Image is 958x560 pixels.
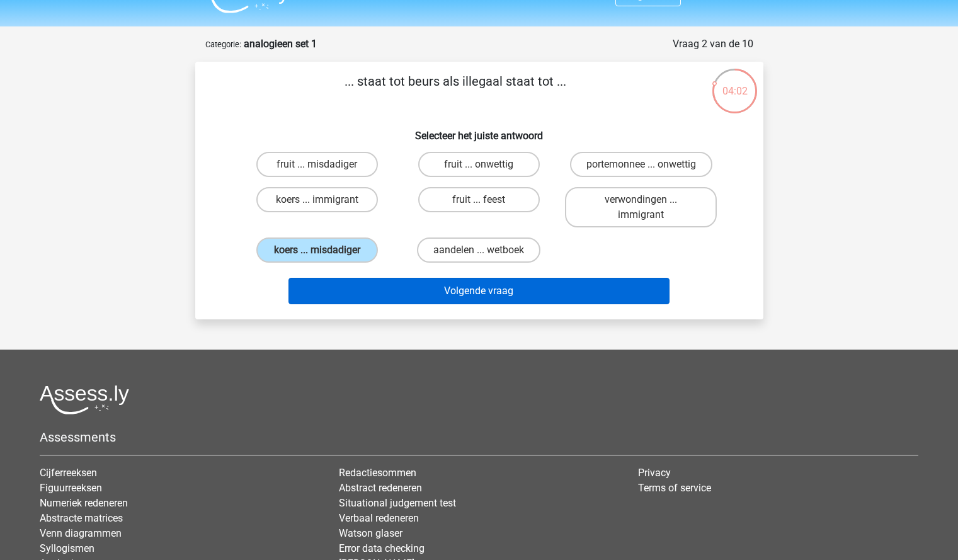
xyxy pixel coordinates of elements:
a: Watson glaser [339,527,402,539]
a: Situational judgement test [339,497,456,509]
a: Redactiesommen [339,467,416,479]
a: Abstract redeneren [339,482,422,494]
strong: analogieen set 1 [244,38,317,50]
a: Terms of service [638,482,711,494]
a: Numeriek redeneren [40,497,128,509]
a: Verbaal redeneren [339,512,419,524]
a: Venn diagrammen [40,527,122,539]
h6: Selecteer het juiste antwoord [215,120,743,142]
button: Volgende vraag [288,278,670,304]
a: Syllogismen [40,542,94,554]
div: Vraag 2 van de 10 [673,37,753,52]
label: fruit ... misdadiger [256,152,378,177]
a: Abstracte matrices [40,512,123,524]
div: 04:02 [711,67,758,99]
a: Privacy [638,467,671,479]
label: koers ... misdadiger [256,237,378,263]
label: aandelen ... wetboek [417,237,540,263]
label: verwondingen ... immigrant [565,187,717,227]
a: Figuurreeksen [40,482,102,494]
h5: Assessments [40,430,918,445]
a: Error data checking [339,542,425,554]
label: portemonnee ... onwettig [570,152,712,177]
label: fruit ... onwettig [418,152,540,177]
img: Assessly logo [40,385,129,414]
label: koers ... immigrant [256,187,378,212]
a: Cijferreeksen [40,467,97,479]
small: Categorie: [205,40,241,49]
label: fruit ... feest [418,187,540,212]
p: ... staat tot beurs als illegaal staat tot ... [215,72,696,110]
